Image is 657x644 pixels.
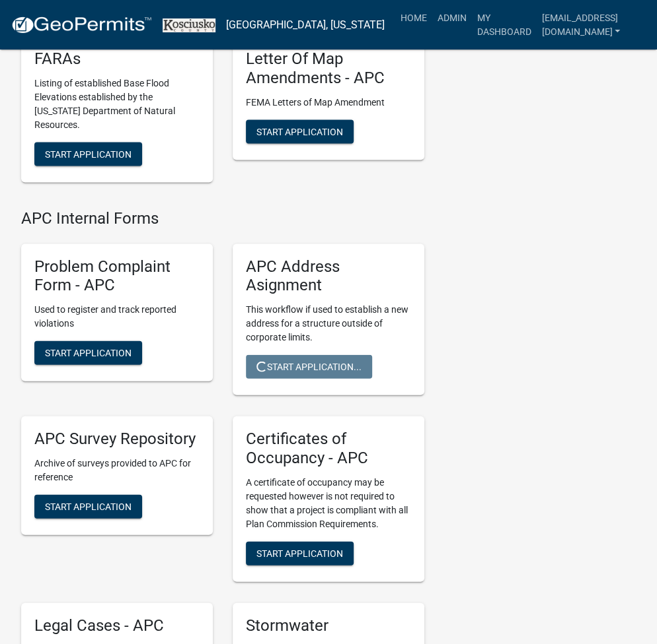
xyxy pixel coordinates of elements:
[246,119,354,143] button: Start Application
[45,148,132,158] span: Start Application
[34,49,200,68] h5: FARAs
[256,547,343,558] span: Start Application
[246,429,411,467] h5: Certificates of Occupancy - APC
[395,5,432,30] a: Home
[432,5,472,30] a: Admin
[246,257,411,295] h5: APC Address Asignment
[163,18,215,32] img: Kosciusko County, Indiana
[226,14,385,36] a: [GEOGRAPHIC_DATA], [US_STATE]
[246,302,411,344] p: This workflow if used to establish a new address for a structure outside of corporate limits.
[34,429,200,448] h5: APC Survey Repository
[34,142,142,166] button: Start Application
[246,49,411,87] h5: Letter Of Map Amendments - APC
[34,456,200,484] p: Archive of surveys provided to APC for reference
[246,616,411,635] h5: Stormwater
[21,209,424,228] h4: APC Internal Forms
[246,541,354,565] button: Start Application
[246,475,411,531] p: A certificate of occupancy may be requested however is not required to show that a project is com...
[256,125,343,136] span: Start Application
[537,5,646,44] a: [EMAIL_ADDRESS][DOMAIN_NAME]
[34,616,200,635] h5: Legal Cases - APC
[34,302,200,330] p: Used to register and track reported violations
[45,500,132,511] span: Start Application
[34,340,142,364] button: Start Application
[256,361,362,371] span: Start Application...
[246,95,411,109] p: FEMA Letters of Map Amendment
[34,257,200,295] h5: Problem Complaint Form - APC
[34,76,200,131] p: Listing of established Base Flood Elevations established by the [US_STATE] Department of Natural ...
[45,347,132,358] span: Start Application
[246,354,372,378] button: Start Application...
[472,5,537,44] a: My Dashboard
[34,494,142,518] button: Start Application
